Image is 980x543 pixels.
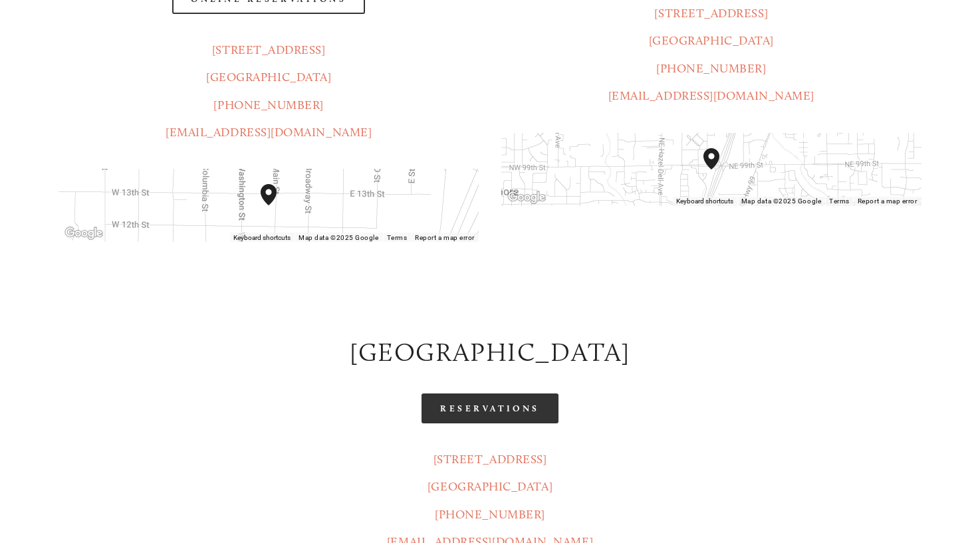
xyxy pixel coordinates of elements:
div: Amaro's Table 1220 Main Street vancouver, United States [261,184,293,227]
a: [EMAIL_ADDRESS][DOMAIN_NAME] [166,125,372,140]
a: [PHONE_NUMBER] [435,507,545,522]
a: Reservations [422,393,558,423]
a: Open this area in Google Maps (opens a new window) [505,189,549,206]
a: [PHONE_NUMBER] [213,98,324,112]
img: Google [505,189,549,206]
div: Amaro's Table 816 Northeast 98th Circle Vancouver, WA, 98665, United States [703,148,735,191]
button: Keyboard shortcuts [676,197,733,206]
a: Terms [829,197,850,205]
a: [STREET_ADDRESS][GEOGRAPHIC_DATA] [428,452,552,494]
a: Terms [387,234,408,241]
span: Map data ©2025 Google [741,197,821,205]
h2: [GEOGRAPHIC_DATA] [59,334,921,371]
img: Google [62,225,106,242]
button: Keyboard shortcuts [233,233,291,243]
a: Report a map error [415,234,475,241]
a: Report a map error [858,197,918,205]
a: [EMAIL_ADDRESS][DOMAIN_NAME] [608,88,814,103]
a: Open this area in Google Maps (opens a new window) [62,225,106,242]
span: Map data ©2025 Google [299,234,378,241]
